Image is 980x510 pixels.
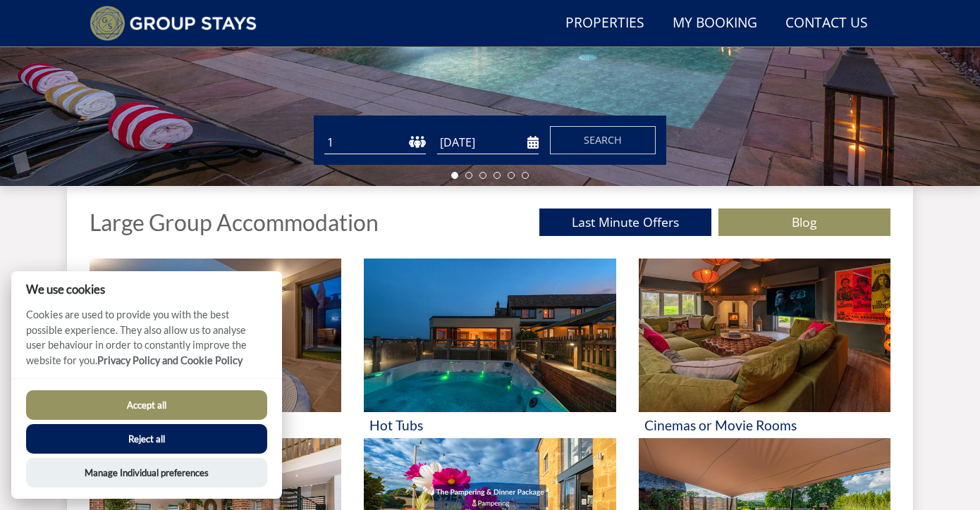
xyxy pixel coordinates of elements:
[560,8,650,39] a: Properties
[90,259,341,412] img: 'Swimming Pool' - Large Group Accommodation Holiday Ideas
[639,259,890,412] img: 'Cinemas or Movie Rooms' - Large Group Accommodation Holiday Ideas
[90,259,341,438] a: 'Swimming Pool' - Large Group Accommodation Holiday Ideas Swimming Pool
[437,131,539,154] input: Arrival Date
[90,6,257,41] img: Group Stays
[780,8,874,39] a: Contact Us
[639,259,890,438] a: 'Cinemas or Movie Rooms' - Large Group Accommodation Holiday Ideas Cinemas or Movie Rooms
[369,418,610,433] h3: Hot Tubs
[26,424,267,454] button: Reject all
[539,209,711,236] a: Last Minute Offers
[584,133,622,147] span: Search
[644,418,885,433] h3: Cinemas or Movie Rooms
[11,307,282,378] p: Cookies are used to provide you with the best possible experience. They also allow us to analyse ...
[550,126,656,154] button: Search
[11,282,282,296] h2: We use cookies
[26,458,267,487] button: Manage Individual preferences
[667,8,763,39] a: My Booking
[364,259,615,412] img: 'Hot Tubs' - Large Group Accommodation Holiday Ideas
[97,354,243,366] a: Privacy Policy and Cookie Policy
[26,390,267,420] button: Accept all
[364,259,615,438] a: 'Hot Tubs' - Large Group Accommodation Holiday Ideas Hot Tubs
[718,209,890,236] a: Blog
[90,210,379,235] h1: Large Group Accommodation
